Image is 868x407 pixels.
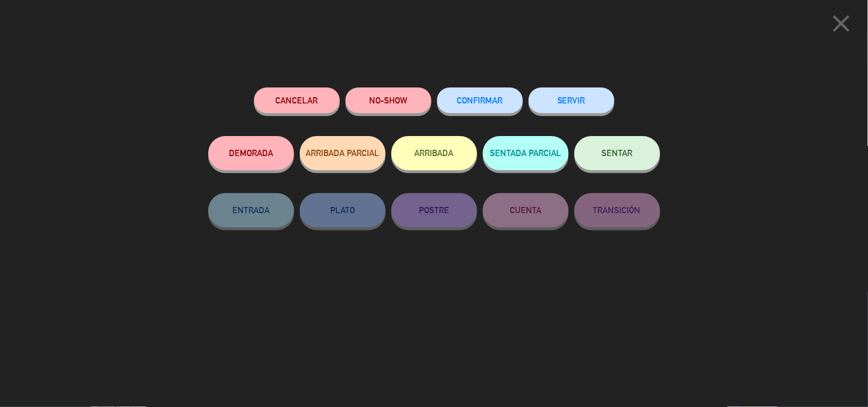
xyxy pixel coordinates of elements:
[529,87,615,113] button: SERVIR
[483,193,569,228] button: CUENTA
[208,193,294,228] button: ENTRADA
[208,136,294,170] button: DEMORADA
[306,148,379,158] span: ARRIBADA PARCIAL
[437,87,523,113] button: CONFIRMAR
[457,95,503,105] span: CONFIRMAR
[602,148,633,158] span: SENTAR
[574,193,660,228] button: TRANSICIÓN
[254,87,340,113] button: Cancelar
[827,9,856,38] i: close
[300,136,386,170] button: ARRIBADA PARCIAL
[346,87,431,113] button: NO-SHOW
[824,9,859,42] button: close
[391,193,477,228] button: POSTRE
[391,136,477,170] button: ARRIBADA
[300,193,386,228] button: PLATO
[483,136,569,170] button: SENTADA PARCIAL
[574,136,660,170] button: SENTAR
